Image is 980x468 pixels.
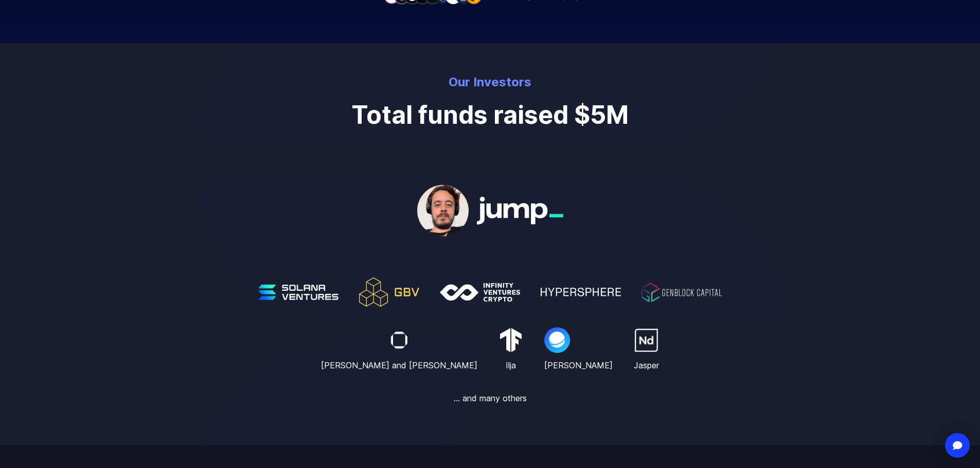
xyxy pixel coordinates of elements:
img: Jasper [633,327,659,353]
div: Open Intercom Messenger [945,433,970,458]
img: GBV [359,277,419,307]
p: ... and many others [454,392,527,404]
img: Solana Ventures [258,285,338,300]
p: [PERSON_NAME] [544,359,613,371]
img: Arnold [544,327,570,353]
img: Jump Crypto [477,197,563,224]
img: Ilja [498,327,524,353]
p: Ilja [498,359,524,371]
img: Stepan and Deni [386,327,412,352]
img: IVC [440,283,520,302]
img: John Lilic [417,182,469,239]
p: Jasper [633,359,659,371]
p: [PERSON_NAME] and [PERSON_NAME] [321,359,477,371]
img: Genblock [642,283,722,302]
img: Hypersphere [541,288,621,296]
